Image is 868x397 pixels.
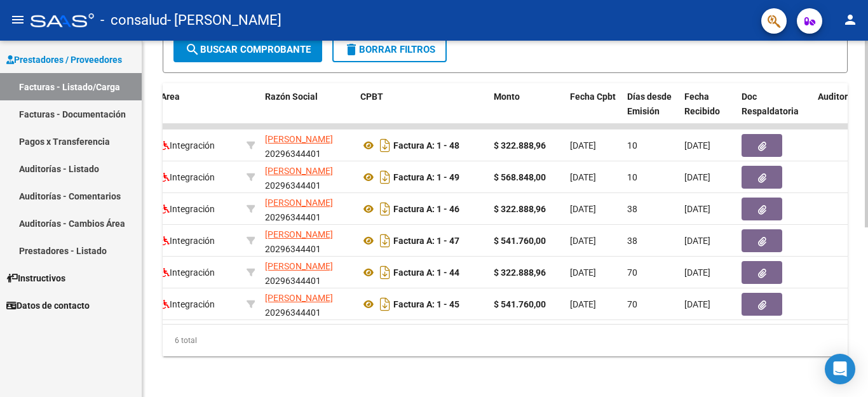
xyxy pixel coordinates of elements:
[265,196,350,222] div: 20296344401
[494,204,546,214] strong: $ 322.888,96
[265,132,350,159] div: 20296344401
[265,227,350,254] div: 20296344401
[489,83,565,139] datatable-header-cell: Monto
[163,325,848,356] div: 6 total
[6,271,65,285] span: Instructivos
[10,12,25,27] mat-icon: menu
[393,204,459,214] strong: Factura A: 1 - 46
[377,231,393,251] i: Descargar documento
[265,291,350,318] div: 20296344401
[265,134,333,144] span: [PERSON_NAME]
[265,91,318,102] span: Razón Social
[684,267,710,278] span: [DATE]
[627,267,637,278] span: 70
[161,299,215,309] span: Integración
[627,236,637,246] span: 38
[167,6,281,34] span: - [PERSON_NAME]
[570,204,596,214] span: [DATE]
[344,44,435,55] span: Borrar Filtros
[627,204,637,214] span: 38
[494,91,520,102] span: Monto
[6,299,90,313] span: Datos de contacto
[570,267,596,278] span: [DATE]
[265,293,333,303] span: [PERSON_NAME]
[161,267,215,278] span: Integración
[265,259,350,286] div: 20296344401
[684,172,710,182] span: [DATE]
[377,294,393,314] i: Descargar documento
[6,53,122,67] span: Prestadores / Proveedores
[173,37,322,62] button: Buscar Comprobante
[684,91,720,116] span: Fecha Recibido
[185,42,200,57] mat-icon: search
[684,140,710,151] span: [DATE]
[570,91,616,102] span: Fecha Cpbt
[684,299,710,309] span: [DATE]
[344,42,359,57] mat-icon: delete
[393,267,459,278] strong: Factura A: 1 - 44
[377,167,393,187] i: Descargar documento
[627,140,637,151] span: 10
[185,44,311,55] span: Buscar Comprobante
[494,236,546,246] strong: $ 541.760,00
[565,83,622,139] datatable-header-cell: Fecha Cpbt
[570,172,596,182] span: [DATE]
[736,83,813,139] datatable-header-cell: Doc Respaldatoria
[393,140,459,151] strong: Factura A: 1 - 48
[570,299,596,309] span: [DATE]
[161,172,215,182] span: Integración
[100,6,167,34] span: - consalud
[818,91,855,102] span: Auditoria
[156,83,241,139] datatable-header-cell: Area
[684,236,710,246] span: [DATE]
[494,140,546,151] strong: $ 322.888,96
[570,140,596,151] span: [DATE]
[494,172,546,182] strong: $ 568.848,00
[627,299,637,309] span: 70
[161,91,180,102] span: Area
[825,354,855,384] div: Open Intercom Messenger
[265,261,333,271] span: [PERSON_NAME]
[265,166,333,176] span: [PERSON_NAME]
[494,267,546,278] strong: $ 322.888,96
[570,236,596,246] span: [DATE]
[627,172,637,182] span: 10
[377,262,393,283] i: Descargar documento
[393,172,459,182] strong: Factura A: 1 - 49
[393,236,459,246] strong: Factura A: 1 - 47
[161,204,215,214] span: Integración
[377,199,393,219] i: Descargar documento
[627,91,672,116] span: Días desde Emisión
[679,83,736,139] datatable-header-cell: Fecha Recibido
[161,140,215,151] span: Integración
[622,83,679,139] datatable-header-cell: Días desde Emisión
[260,83,355,139] datatable-header-cell: Razón Social
[355,83,489,139] datatable-header-cell: CPBT
[684,204,710,214] span: [DATE]
[265,164,350,191] div: 20296344401
[494,299,546,309] strong: $ 541.760,00
[265,229,333,239] span: [PERSON_NAME]
[265,198,333,208] span: [PERSON_NAME]
[843,12,858,27] mat-icon: person
[332,37,447,62] button: Borrar Filtros
[161,236,215,246] span: Integración
[360,91,383,102] span: CPBT
[742,91,799,116] span: Doc Respaldatoria
[377,135,393,156] i: Descargar documento
[393,299,459,309] strong: Factura A: 1 - 45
